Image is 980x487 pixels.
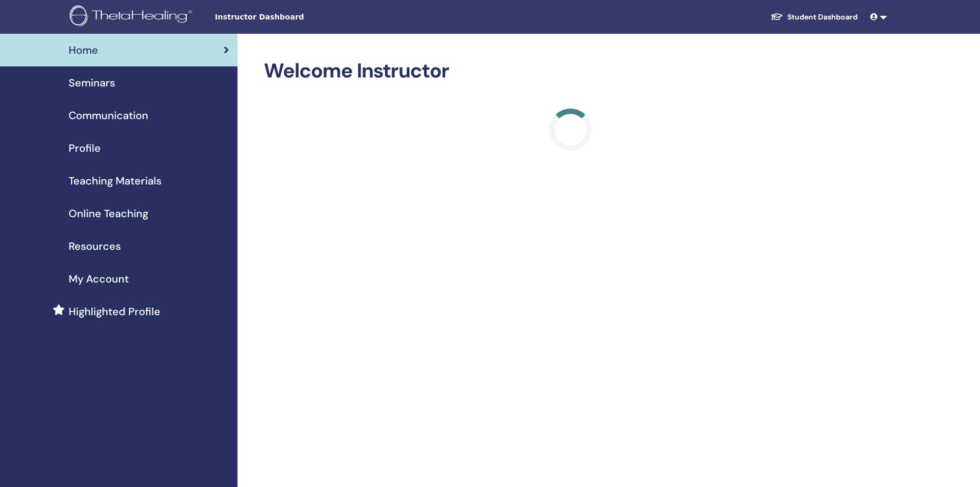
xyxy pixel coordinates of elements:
[69,140,101,156] span: Profile
[762,7,866,27] a: Student Dashboard
[69,75,115,91] span: Seminars
[69,238,121,254] span: Resources
[215,12,373,23] span: Instructor Dashboard
[69,304,160,319] span: Highlighted Profile
[264,59,878,83] h2: Welcome Instructor
[70,5,196,29] img: logo.png
[69,173,161,189] span: Teaching Materials
[69,108,148,123] span: Communication
[69,42,98,58] span: Home
[69,206,148,221] span: Online Teaching
[770,12,783,21] img: graduation-cap-white.svg
[69,271,129,287] span: My Account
